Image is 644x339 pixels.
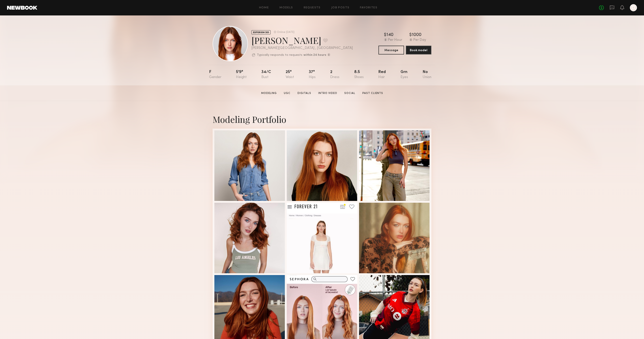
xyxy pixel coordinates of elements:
[361,91,385,95] a: Past Clients
[413,38,426,42] div: Per Day
[316,91,339,95] a: Intro Video
[279,6,293,9] a: Models
[277,31,294,34] div: Online [DATE]
[286,70,294,79] div: 25"
[330,70,339,79] div: 2
[331,6,350,9] a: Job Posts
[388,38,402,42] div: Per Hour
[282,91,292,95] a: UGC
[304,6,321,9] a: Requests
[236,70,247,79] div: 5'9"
[378,46,404,54] button: Message
[360,6,377,9] a: Favorites
[209,70,221,79] div: F
[343,91,357,95] a: Social
[412,33,421,37] div: 1000
[259,91,279,95] a: Modeling
[296,91,313,95] a: Digitals
[251,30,271,34] div: EXPERIENCED
[386,33,393,37] div: 140
[630,4,637,11] a: D
[378,70,386,79] div: Red
[251,34,353,46] div: [PERSON_NAME]
[309,70,316,79] div: 37"
[423,70,431,79] div: No
[251,46,353,50] div: [PERSON_NAME][GEOGRAPHIC_DATA] , [GEOGRAPHIC_DATA]
[261,70,271,79] div: 34/c
[401,70,408,79] div: Grn
[303,54,326,57] b: within 24 hours
[259,6,269,9] a: Home
[257,54,302,57] p: Typically responds to requests
[406,46,431,54] button: Book model
[213,113,431,125] div: Modeling Portfolio
[384,33,386,37] div: $
[409,33,412,37] div: $
[354,70,364,79] div: 8.5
